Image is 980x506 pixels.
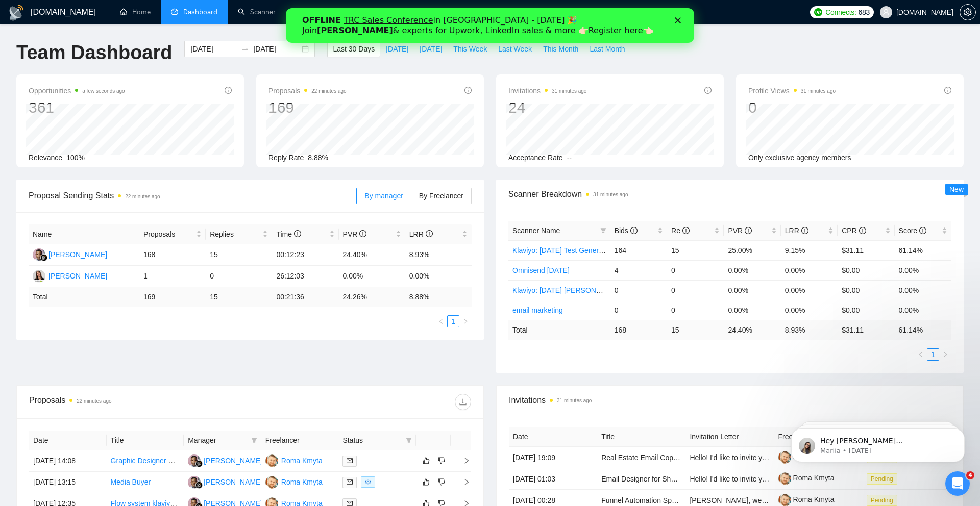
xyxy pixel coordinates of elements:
span: By Freelancer [419,192,463,200]
img: c1km2TcRbfJUqSA-fNShcG6Kogt-dybtkgCFLxOk3z0t6CFVW6dx0e2bwL9SyrJuNV [778,472,791,485]
a: Roma Kmyta [778,495,835,503]
time: 31 minutes ago [801,88,836,94]
td: 00:12:23 [272,244,338,266]
div: Roma Kmyta [281,455,323,466]
span: info-circle [630,227,638,234]
td: 0.00% [724,300,780,320]
td: 0.00% [724,260,780,280]
span: This Month [543,43,578,55]
td: [DATE] 13:15 [29,472,107,493]
p: Message from Mariia, sent 4w ago [44,39,176,48]
span: filter [251,437,257,443]
td: 15 [206,244,272,266]
span: mail [347,479,353,485]
td: 1 [139,266,206,287]
span: Re [671,226,690,235]
span: info-circle [919,227,926,234]
span: filter [404,433,414,448]
td: Media Buyer [107,472,184,493]
span: Scanner Breakdown [508,188,951,200]
span: info-circle [704,87,712,94]
span: swap-right [241,45,249,53]
button: left [915,348,927,361]
td: 24.40 % [724,320,780,340]
th: Date [509,427,597,447]
a: AM[PERSON_NAME] [188,477,262,486]
span: info-circle [745,227,752,234]
span: dislike [438,457,445,465]
td: 0.00% [781,260,838,280]
a: Klaviyo: [DATE] Test General Cover [512,246,625,255]
a: NS[PERSON_NAME] [33,271,107,280]
span: left [438,318,444,324]
th: Title [597,427,685,447]
span: Time [276,230,301,238]
div: [PERSON_NAME] [48,249,107,260]
th: Date [29,431,107,450]
span: mail [347,458,353,464]
span: Status [342,435,402,446]
button: dislike [435,476,448,488]
span: dislike [438,478,445,486]
iframe: Intercom live chat [945,471,970,496]
a: Real Estate Email Copywriting | Hustlers Only [601,453,746,462]
td: 61.14 % [895,320,951,340]
td: 0.00% [895,260,951,280]
span: like [423,478,430,486]
td: 15 [667,240,724,260]
td: 0 [206,266,272,287]
button: Last Week [493,41,537,57]
th: Invitation Letter [685,427,774,447]
td: 26:12:03 [272,266,338,287]
td: 0 [667,300,724,320]
span: like [423,457,430,465]
span: info-circle [859,227,866,234]
td: $0.00 [838,260,894,280]
span: left [918,351,924,358]
td: 168 [139,244,206,266]
span: filter [406,437,412,443]
button: Last 30 Days [327,41,380,57]
span: right [942,351,948,358]
img: upwork-logo.png [814,8,822,16]
span: info-circle [801,227,808,234]
a: homeHome [120,8,151,16]
td: 0 [667,260,724,280]
img: AM [33,248,45,261]
span: filter [249,433,259,448]
span: PVR [343,230,367,238]
span: Proposals [143,229,194,240]
img: NS [33,270,45,283]
span: Manager [188,435,247,446]
th: Freelancer [774,427,863,447]
time: a few seconds ago [82,88,125,94]
span: info-circle [464,87,472,94]
span: Pending [867,473,897,485]
iframe: Intercom notifications message [776,407,980,478]
td: Graphic Designer Needed for Email Marketing and Social Media Projects [107,450,184,472]
img: AM [188,454,201,467]
td: 9.15% [781,240,838,260]
time: 22 minutes ago [311,88,346,94]
img: AM [188,476,201,489]
a: Graphic Designer Needed for Email Marketing and Social Media Projects [111,457,341,465]
span: Hey [PERSON_NAME][EMAIL_ADDRESS][DOMAIN_NAME], Looks like your Upwork agency IMPRO Email agency r... [44,30,171,190]
td: $31.11 [838,240,894,260]
td: $0.00 [838,300,894,320]
span: Proposal Sending Stats [29,189,356,202]
img: gigradar-bm.png [195,482,203,489]
td: 8.88 % [405,287,472,307]
div: 0 [748,98,836,117]
button: right [939,348,951,361]
td: 169 [139,287,206,307]
button: download [455,394,471,410]
a: AM[PERSON_NAME] [188,456,262,464]
td: 61.14% [895,240,951,260]
div: 169 [268,98,347,117]
td: 0 [610,300,667,320]
li: Next Page [939,348,951,361]
div: 24 [508,98,586,117]
span: Replies [210,229,260,240]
